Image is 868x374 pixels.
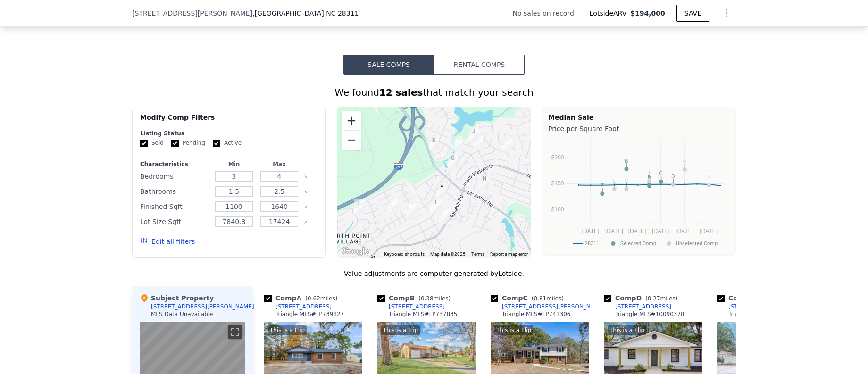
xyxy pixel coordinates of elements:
div: 873 Kaywood Dr [431,198,441,214]
text: [DATE] [676,228,693,234]
div: Listing Status [140,130,318,137]
a: [STREET_ADDRESS][PERSON_NAME] [491,303,600,310]
text: F [601,183,604,188]
button: Sale Comps [343,55,434,75]
div: Triangle MLS # LP737835 [389,310,457,318]
text: [DATE] [582,228,600,234]
div: MLS Data Unavailable [151,310,213,318]
span: ( miles) [528,295,568,302]
div: This is a Flip [381,325,420,335]
input: Sold [140,140,148,147]
span: $194,000 [630,9,665,17]
span: 0.81 [534,295,546,302]
button: Clear [304,220,308,224]
a: Open this area in Google Maps (opens a new window) [340,245,371,258]
text: C [659,170,663,176]
div: Comp C [491,293,568,303]
span: , NC 28311 [324,9,359,17]
text: I [649,170,650,176]
div: Comp D [604,293,681,303]
div: 5602 Woodlake Ct [448,153,458,169]
input: Pending [171,140,179,147]
text: $150 [551,180,564,187]
button: SAVE [676,5,709,22]
div: This is a Flip [608,325,646,335]
span: 0.38 [421,295,434,302]
div: Triangle MLS # LP739827 [275,310,344,318]
a: [STREET_ADDRESS] [264,303,332,310]
text: L [613,178,616,183]
text: $200 [551,154,564,161]
text: H [683,158,687,164]
div: Comp A [264,293,341,303]
div: Triangle MLS # LP740354 [728,310,797,318]
div: This is a Flip [268,325,307,335]
span: Map data ©2025 [430,251,466,257]
div: Subject Property [140,293,214,303]
button: Clear [304,205,308,209]
span: Lotside ARV [590,8,630,18]
text: G [625,178,629,183]
div: 5235 Chesapeake Rd [452,136,462,152]
svg: A chart. [548,135,730,253]
div: 5037 Linton Hall Rd [479,174,490,190]
div: 5136 Hewitt Dr [502,137,512,153]
div: Triangle MLS # LP741306 [502,310,570,318]
span: [STREET_ADDRESS][PERSON_NAME] [132,8,252,18]
div: Value adjustments are computer generated by Lotside . [132,269,736,278]
div: Max [259,160,300,168]
div: Price per Square Foot [548,122,730,135]
text: B [625,158,628,164]
div: Comp E [717,293,793,303]
label: Active [213,139,242,147]
label: Pending [171,139,205,147]
a: [STREET_ADDRESS] [717,303,785,310]
div: [STREET_ADDRESS] [728,303,785,310]
span: 0.62 [308,295,320,302]
button: Edit all filters [140,237,195,246]
text: [DATE] [605,228,623,234]
div: 486 Waterbury Dr [474,134,484,150]
div: 615 Kellam Cir [437,182,447,198]
div: No sales on record [513,8,582,18]
div: Characteristics [140,160,209,168]
text: [DATE] [628,228,646,234]
text: $100 [551,206,564,213]
input: Active [213,140,220,147]
div: We found that match your search [132,86,736,99]
a: Report a map error [490,251,528,257]
span: , [GEOGRAPHIC_DATA] [252,8,359,18]
div: [STREET_ADDRESS] [275,303,332,310]
button: Toggle fullscreen view [228,325,242,339]
button: Clear [304,175,308,179]
span: ( miles) [415,295,454,302]
button: Show Options [717,4,736,23]
div: 1525 Argon Ave [354,199,365,215]
text: [DATE] [700,228,718,234]
div: 4411 Garnet Dr [387,198,398,214]
div: Triangle MLS # 10090378 [615,310,684,318]
text: [DATE] [652,228,670,234]
div: [STREET_ADDRESS] [389,303,445,310]
span: 0.27 [648,295,660,302]
button: Rental Comps [434,55,525,75]
text: A [648,175,651,180]
text: E [648,174,651,179]
div: [STREET_ADDRESS] [615,303,671,310]
a: Terms (opens in new tab) [471,251,484,257]
text: D [671,173,675,179]
div: [STREET_ADDRESS][PERSON_NAME] [151,303,254,310]
div: Bedrooms [140,170,209,183]
label: Sold [140,139,164,147]
a: [STREET_ADDRESS] [604,303,671,310]
text: J [672,174,675,179]
div: [STREET_ADDRESS][PERSON_NAME] [502,303,600,310]
div: 4913 Rosehill Rd [439,208,450,224]
text: K [707,174,711,180]
div: 5227 Remington Rd [468,126,479,142]
text: Selected Comp [620,241,656,247]
div: Modify Comp Filters [140,113,318,130]
button: Zoom in [342,111,361,130]
strong: 12 sales [379,87,423,98]
div: 700 Amethyst Ct [406,202,416,218]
